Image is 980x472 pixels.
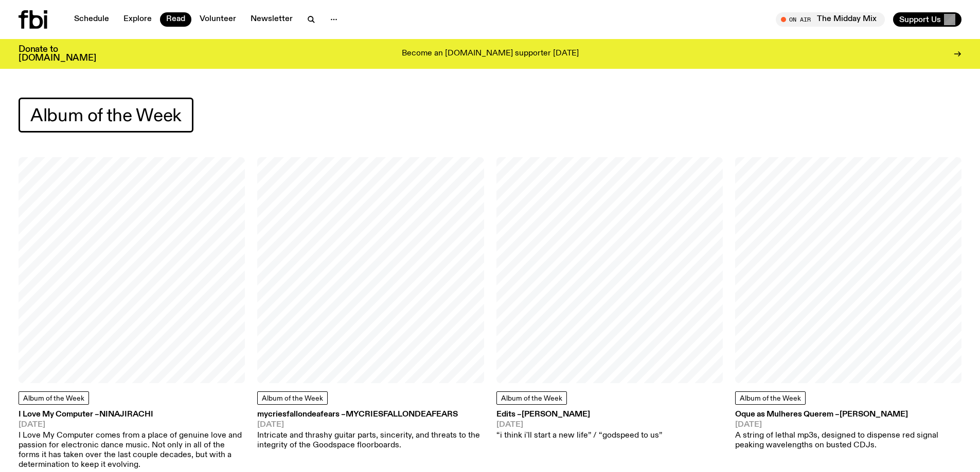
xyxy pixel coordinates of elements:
span: [DATE] [735,421,961,429]
h3: Oque as Mulheres Querem – [735,411,961,419]
span: Album of the Week [23,395,84,402]
span: [PERSON_NAME] [522,410,590,419]
span: [PERSON_NAME] [840,410,908,419]
a: Explore [117,12,158,27]
span: [DATE] [257,421,484,429]
button: Support Us [893,12,961,27]
h3: I Love My Computer – [19,411,245,419]
span: [DATE] [19,421,245,429]
p: Become an [DOMAIN_NAME] supporter [DATE] [402,49,579,59]
span: Album of the Week [30,105,182,125]
a: Edits –[PERSON_NAME][DATE]“i think i'll start a new life” / “godspeed to us” [496,411,662,441]
span: [DATE] [496,421,662,429]
span: Support Us [899,15,941,24]
h3: mycriesfallondeafears – [257,411,484,419]
a: Oque as Mulheres Querem –[PERSON_NAME][DATE]A string of lethal mp3s, designed to dispense red sig... [735,411,961,450]
h3: Donate to [DOMAIN_NAME] [19,45,96,63]
span: Album of the Week [740,395,801,402]
p: A string of lethal mp3s, designed to dispense red signal peaking wavelengths on busted CDJs. [735,431,961,450]
a: Album of the Week [496,391,567,405]
h3: Edits – [496,411,662,419]
span: Ninajirachi [99,410,153,419]
p: I Love My Computer comes from a place of genuine love and passion for electronic dance music. Not... [19,431,245,470]
span: Album of the Week [501,395,562,402]
a: Album of the Week [19,391,89,405]
a: Read [160,12,191,27]
p: “i think i'll start a new life” / “godspeed to us” [496,431,662,441]
a: Volunteer [193,12,242,27]
a: I Love My Computer –Ninajirachi[DATE]I Love My Computer comes from a place of genuine love and pa... [19,411,245,470]
span: mycriesfallondeafears [346,410,458,419]
a: Schedule [68,12,115,27]
a: mycriesfallondeafears –mycriesfallondeafears[DATE]Intricate and thrashy guitar parts, sincerity, ... [257,411,484,450]
a: Album of the Week [257,391,328,405]
span: Album of the Week [262,395,323,402]
button: On AirThe Midday Mix [776,12,885,27]
a: Album of the Week [735,391,806,405]
p: Intricate and thrashy guitar parts, sincerity, and threats to the integrity of the Goodspace floo... [257,431,484,450]
a: Newsletter [244,12,299,27]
